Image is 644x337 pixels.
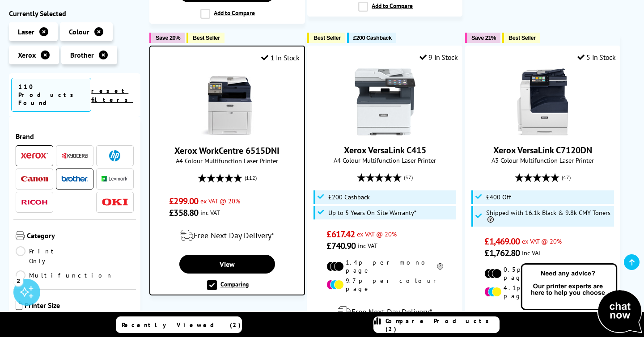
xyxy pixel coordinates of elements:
[169,195,198,207] span: £299.00
[404,169,413,186] span: (57)
[155,223,300,248] div: modal_delivery
[21,200,48,205] img: Ricoh
[352,68,419,135] img: Xerox VersaLink C415
[470,156,616,164] span: A3 Colour Multifunction Laser Printer
[200,197,240,205] span: ex VAT @ 20%
[193,34,220,41] span: Best Seller
[314,34,341,41] span: Best Seller
[21,176,48,182] img: Canon
[493,144,592,156] a: Xerox VersaLink C7120DN
[465,33,500,43] button: Save 21%
[484,284,601,300] li: 4.1p per colour page
[102,173,128,185] a: Lexmark
[16,231,25,240] img: Category
[18,51,36,59] span: Xerox
[16,246,75,266] a: Print Only
[352,128,419,137] a: Xerox VersaLink C415
[509,128,576,137] a: Xerox VersaLink C7120DN
[312,156,458,164] span: A4 Colour Multifunction Laser Printer
[13,276,23,286] div: 2
[522,237,562,245] span: ex VAT @ 20%
[386,317,499,333] span: Compare Products (2)
[9,9,140,18] div: Currently Selected
[102,198,128,206] img: OKI
[358,2,413,12] label: Add to Compare
[419,53,458,62] div: 9 In Stock
[484,265,601,282] li: 0.5p per mono page
[174,145,280,156] a: Xerox WorkCentre 6515DNI
[484,247,520,259] span: £1,762.80
[25,301,134,312] span: Printer Size
[207,280,249,290] label: Comparing
[21,173,48,185] a: Canon
[27,231,134,242] span: Category
[109,150,120,161] img: HP
[353,34,392,41] span: £200 Cashback
[91,87,133,104] a: reset filters
[102,150,128,161] a: HP
[484,236,520,247] span: £1,469.00
[102,177,128,182] img: Lexmark
[11,78,91,112] span: 110 Products Found
[344,144,426,156] a: Xerox VersaLink C415
[328,194,370,201] span: £200 Cashback
[373,316,500,333] a: Compare Products (2)
[347,33,396,43] button: £200 Cashback
[502,33,540,43] button: Best Seller
[194,129,261,138] a: Xerox WorkCentre 6515DNI
[18,27,34,36] span: Laser
[508,34,536,41] span: Best Seller
[21,150,48,161] a: Xerox
[357,230,397,238] span: ex VAT @ 20%
[61,150,88,161] a: Kyocera
[186,33,225,43] button: Best Seller
[149,33,185,43] button: Save 20%
[200,9,255,19] label: Add to Compare
[486,209,612,223] span: Shipped with 16.1k Black & 9.8k CMY Toners
[328,209,416,216] span: Up to 5 Years On-Site Warranty*
[562,169,571,186] span: (47)
[471,34,496,41] span: Save 21%
[200,208,220,217] span: inc VAT
[16,132,134,141] span: Brand
[169,207,198,219] span: £358.80
[21,153,48,159] img: Xerox
[522,249,542,257] span: inc VAT
[21,197,48,208] a: Ricoh
[577,53,616,62] div: 5 In Stock
[307,33,345,43] button: Best Seller
[486,194,511,201] span: £400 Off
[326,277,443,293] li: 9.7p per colour page
[179,255,275,274] a: View
[194,69,261,136] img: Xerox WorkCentre 6515DNI
[69,27,89,36] span: Colour
[61,152,88,159] img: Kyocera
[519,262,644,335] img: Open Live Chat window
[261,53,300,62] div: 1 In Stock
[326,258,443,274] li: 1.4p per mono page
[61,176,88,182] img: Brother
[326,228,355,240] span: £617.42
[358,241,377,250] span: inc VAT
[245,169,257,186] span: (112)
[16,270,113,280] a: Multifunction
[70,51,94,59] span: Brother
[102,197,128,208] a: OKI
[61,173,88,185] a: Brother
[155,156,300,165] span: A4 Colour Multifunction Laser Printer
[312,299,458,324] div: modal_delivery
[156,34,180,41] span: Save 20%
[509,68,576,135] img: Xerox VersaLink C7120DN
[122,321,241,329] span: Recently Viewed (2)
[116,316,242,333] a: Recently Viewed (2)
[326,240,356,252] span: £740.90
